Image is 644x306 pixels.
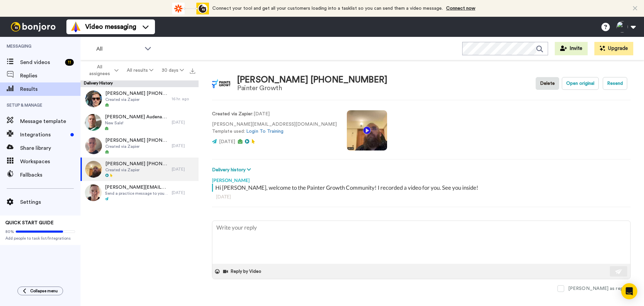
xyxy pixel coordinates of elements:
[446,6,475,11] a: Connect now
[105,120,168,126] span: New Sale!
[172,190,195,195] div: [DATE]
[216,193,627,200] div: [DATE]
[568,285,631,292] div: [PERSON_NAME] as replied
[188,65,197,75] button: Export all results that match these filters now.
[17,287,63,295] button: Collapse menu
[96,45,141,53] span: All
[157,64,188,76] button: 30 days
[562,77,599,90] button: Open original
[5,229,14,234] span: 80%
[20,58,62,66] span: Send videos
[172,96,195,102] div: 16 hr. ago
[212,6,443,11] span: Connect your tool and get all your customers loading into a tasklist so you can send them a video...
[594,42,633,55] button: Upgrade
[85,161,102,178] img: b9d0897f-643d-41b6-8098-60c10ecf5db4-thumb.jpg
[615,269,623,274] img: send-white.svg
[30,288,58,294] span: Collapse menu
[212,74,230,93] img: Image of Waseem Mirza +17372005806
[86,64,113,77] span: All assignees
[105,144,168,149] span: Created via Zapier
[190,68,195,74] img: export.svg
[5,236,75,241] span: Add people to task list/Integrations
[215,184,629,192] div: Hi [PERSON_NAME], welcome to the Painter Growth Community! I recorded a video for you. See you in...
[85,90,102,107] img: b77283e5-b7dc-4929-8a9f-7ddf19a8947e-thumb.jpg
[603,77,627,90] button: Resend
[105,90,168,97] span: [PERSON_NAME] [PHONE_NUMBER]
[105,184,168,191] span: [PERSON_NAME][EMAIL_ADDRESS][DOMAIN_NAME]
[80,158,199,181] a: [PERSON_NAME] [PHONE_NUMBER]Created via Zapier[DATE]
[105,161,168,167] span: [PERSON_NAME] [PHONE_NUMBER]
[237,75,387,85] div: [PERSON_NAME] [PHONE_NUMBER]
[105,114,168,120] span: [PERSON_NAME] Audenart [PHONE_NUMBER]
[85,184,102,201] img: 4039473e-e797-4a61-86d2-b6d10448b91a-thumb.jpg
[105,191,168,196] span: Send a practice message to yourself
[212,121,337,135] p: [PERSON_NAME][EMAIL_ADDRESS][DOMAIN_NAME] Template used:
[20,171,80,179] span: Fallbacks
[105,97,168,102] span: Created via Zapier
[8,22,58,32] img: bj-logo-header-white.svg
[20,131,68,139] span: Integrations
[85,114,102,131] img: 0888a1bb-8b14-4c30-a6a8-4eaa6adba7dc-thumb.jpg
[80,181,199,204] a: [PERSON_NAME][EMAIL_ADDRESS][DOMAIN_NAME]Send a practice message to yourself[DATE]
[20,72,80,80] span: Replies
[237,84,387,92] div: Painter Growth
[20,144,80,152] span: Share library
[20,117,80,125] span: Message template
[172,3,209,14] div: animation
[85,137,102,154] img: b5eb6d47-96d5-4c73-948f-adde8c9cf2de-thumb.jpg
[70,21,81,32] img: vm-color.svg
[219,139,235,144] span: [DATE]
[85,22,136,32] span: Video messaging
[82,61,123,80] button: All assignees
[80,134,199,158] a: [PERSON_NAME] [PHONE_NUMBER]Created via Zapier[DATE]
[212,174,631,184] div: [PERSON_NAME]
[80,111,199,134] a: [PERSON_NAME] Audenart [PHONE_NUMBER]New Sale![DATE]
[536,77,559,90] button: Delete
[172,120,195,125] div: [DATE]
[212,166,253,174] button: Delivery history
[246,129,283,134] a: Login To Training
[212,111,337,118] p: : [DATE]
[80,80,199,87] div: Delivery History
[621,283,637,299] div: Open Intercom Messenger
[20,158,80,166] span: Workspaces
[123,64,158,76] button: All results
[20,85,80,93] span: Results
[172,167,195,172] div: [DATE]
[105,137,168,144] span: [PERSON_NAME] [PHONE_NUMBER]
[222,266,263,277] button: Reply by Video
[65,59,74,66] div: 11
[20,198,80,206] span: Settings
[172,143,195,148] div: [DATE]
[105,167,168,173] span: Created via Zapier
[5,221,54,225] span: QUICK START GUIDE
[555,42,588,55] button: Invite
[212,112,252,116] strong: Created via Zapier
[80,87,199,111] a: [PERSON_NAME] [PHONE_NUMBER]Created via Zapier16 hr. ago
